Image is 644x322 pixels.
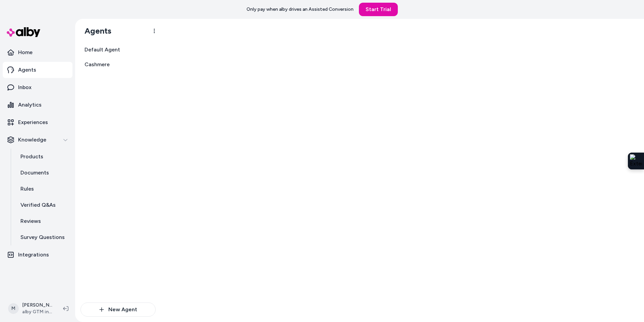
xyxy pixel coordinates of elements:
p: Documents [20,169,49,177]
button: M[PERSON_NAME]alby GTM internal [4,298,58,319]
a: Reviews [14,213,72,229]
p: [PERSON_NAME] [22,302,52,309]
a: Survey Questions [14,229,72,245]
a: Default Agent [80,43,156,56]
p: Knowledge [18,136,46,144]
button: Knowledge [3,132,72,148]
a: Experiences [3,114,72,130]
p: Survey Questions [20,233,65,241]
a: Home [3,44,72,61]
p: Integrations [18,251,49,259]
a: Start Trial [359,3,398,16]
a: Integrations [3,247,72,263]
a: Cashmere [80,58,156,71]
a: Verified Q&As [14,197,72,213]
p: Reviews [20,217,41,225]
a: Documents [14,165,72,181]
a: Rules [14,181,72,197]
a: Products [14,149,72,165]
a: Agents [3,62,72,78]
span: alby GTM internal [22,309,52,315]
span: M [8,303,19,314]
p: Analytics [18,101,42,109]
img: alby Logo [7,27,40,37]
p: Products [20,153,43,161]
h1: Agents [79,26,111,36]
p: Only pay when alby drives an Assisted Conversion [247,6,354,13]
a: Inbox [3,79,72,95]
button: New Agent [80,303,156,317]
img: Extension Icon [630,154,642,168]
span: Default Agent [85,46,120,54]
p: Agents [18,66,36,74]
p: Inbox [18,83,32,91]
p: Verified Q&As [20,201,56,209]
span: Cashmere [85,61,110,69]
p: Home [18,48,33,56]
p: Rules [20,185,34,193]
a: Analytics [3,97,72,113]
p: Experiences [18,118,48,126]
